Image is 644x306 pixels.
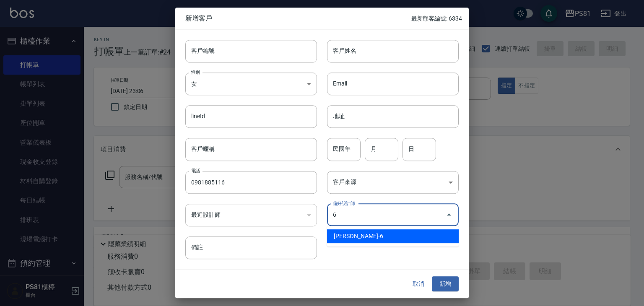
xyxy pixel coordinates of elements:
li: [PERSON_NAME]-6 [327,229,459,243]
span: 新增客戶 [185,14,411,23]
button: 取消 [405,276,432,292]
label: 性別 [191,69,200,75]
button: 新增 [432,276,459,292]
div: 女 [185,73,317,95]
p: 最新顧客編號: 6334 [411,14,462,23]
label: 偏好設計師 [333,200,355,206]
button: Close [442,208,456,222]
label: 電話 [191,167,200,174]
